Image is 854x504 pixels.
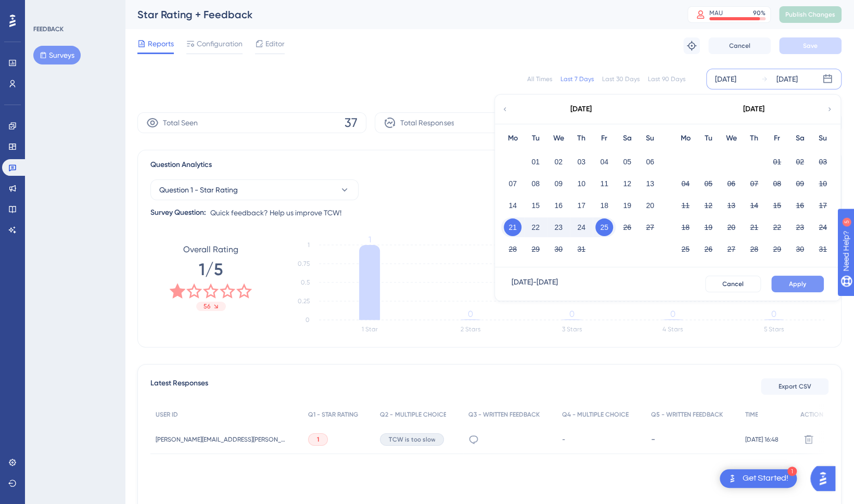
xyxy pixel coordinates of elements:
[400,117,454,129] span: Total Responses
[159,184,238,196] span: Question 1 - Star Rating
[779,6,842,23] button: Publish Changes
[791,153,809,171] button: 02
[595,218,613,236] button: 25
[814,153,832,171] button: 03
[791,218,809,236] button: 23
[595,197,613,214] button: 18
[803,42,818,50] span: Save
[298,298,310,305] tspan: 0.25
[562,435,565,444] span: -
[729,42,750,50] span: Cancel
[512,276,558,292] div: [DATE] - [DATE]
[461,326,480,333] text: 2 Stars
[753,9,766,17] div: 90 %
[150,159,212,171] span: Question Analytics
[699,240,717,258] button: 26
[527,153,544,171] button: 01
[380,410,446,419] span: Q2 - MULTIPLE CHOICE
[720,132,743,145] div: We
[572,153,590,171] button: 03
[776,73,798,85] div: [DATE]
[550,218,567,236] button: 23
[811,132,834,145] div: Su
[788,132,811,145] div: Sa
[501,132,524,145] div: Mo
[791,240,809,258] button: 30
[705,276,761,292] button: Cancel
[595,153,613,171] button: 04
[150,179,359,200] button: Question 1 - Star Rating
[210,206,341,219] span: Quick feedback? Help us improve TCW!
[768,218,786,236] button: 22
[651,434,735,444] div: -
[33,46,81,64] button: Surveys
[148,37,174,50] span: Reports
[562,410,629,419] span: Q4 - MULTIPLE CHOICE
[708,37,771,54] button: Cancel
[156,410,178,419] span: USER ID
[150,377,208,396] span: Latest Responses
[743,473,788,484] div: Get Started!
[779,37,842,54] button: Save
[602,75,640,83] div: Last 30 Days
[595,175,613,192] button: 11
[317,435,319,444] span: 1
[722,240,740,258] button: 27
[265,37,285,50] span: Editor
[345,114,358,131] span: 37
[745,240,763,258] button: 28
[677,175,694,192] button: 04
[199,258,223,281] span: 1/5
[674,132,697,145] div: Mo
[137,7,661,22] div: Star Rating + Feedback
[779,382,811,391] span: Export CSV
[368,235,371,244] tspan: 1
[743,103,764,115] div: [DATE]
[641,218,659,236] button: 27
[550,153,567,171] button: 02
[527,75,552,83] div: All Times
[722,197,740,214] button: 13
[709,9,723,17] div: MAU
[761,378,828,395] button: Export CSV
[745,218,763,236] button: 21
[791,175,809,192] button: 09
[572,175,590,192] button: 10
[527,197,544,214] button: 15
[800,410,823,419] span: ACTION
[677,218,694,236] button: 18
[722,280,744,288] span: Cancel
[618,175,636,192] button: 12
[298,260,310,267] tspan: 0.75
[677,197,694,214] button: 11
[766,132,788,145] div: Fr
[670,309,675,319] tspan: 0
[550,175,567,192] button: 09
[814,218,832,236] button: 24
[720,469,797,488] div: Open Get Started! checklist, remaining modules: 1
[562,326,582,333] text: 3 Stars
[504,218,521,236] button: 21
[814,240,832,258] button: 31
[527,218,544,236] button: 22
[308,410,358,419] span: Q1 - STAR RATING
[722,218,740,236] button: 20
[504,175,521,192] button: 07
[572,218,590,236] button: 24
[641,175,659,192] button: 13
[745,175,763,192] button: 07
[504,197,521,214] button: 14
[593,132,616,145] div: Fr
[771,276,824,292] button: Apply
[662,326,683,333] text: 4 Stars
[468,309,473,319] tspan: 0
[745,197,763,214] button: 14
[699,218,717,236] button: 19
[618,153,636,171] button: 05
[715,73,736,85] div: [DATE]
[203,302,210,311] span: 56
[814,175,832,192] button: 10
[550,197,567,214] button: 16
[163,117,198,129] span: Total Seen
[641,197,659,214] button: 20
